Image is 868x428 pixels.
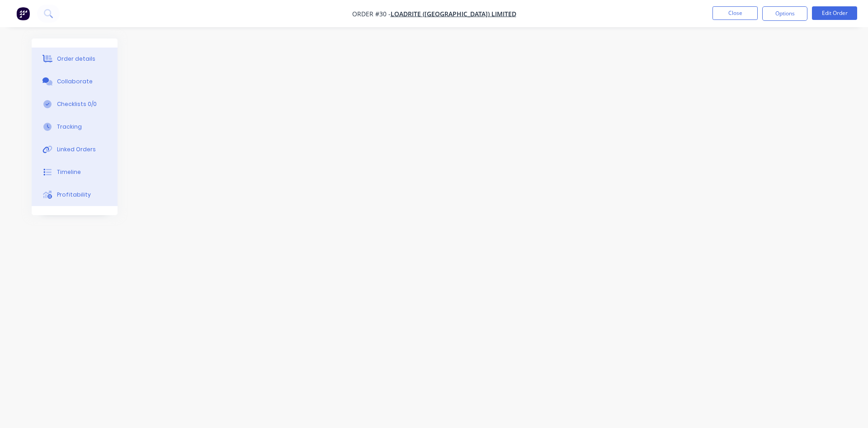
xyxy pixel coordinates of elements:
img: Factory [16,7,30,20]
div: Order details [57,55,95,63]
button: Linked Orders [32,138,118,161]
div: Profitability [57,191,91,199]
iframe: Intercom live chat [837,397,859,419]
button: Options [762,6,807,21]
button: Edit Order [812,6,857,20]
button: Profitability [32,183,118,206]
a: Loadrite ([GEOGRAPHIC_DATA]) Limited [391,10,516,18]
button: Order details [32,48,118,70]
div: Checklists 0/0 [57,100,97,108]
div: Timeline [57,168,81,176]
button: Timeline [32,161,118,183]
button: Collaborate [32,70,118,93]
button: Close [712,6,758,20]
div: Tracking [57,123,82,131]
button: Tracking [32,115,118,138]
div: Collaborate [57,77,93,86]
span: Order #30 - [352,10,391,18]
button: Checklists 0/0 [32,93,118,115]
div: Linked Orders [57,145,96,154]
